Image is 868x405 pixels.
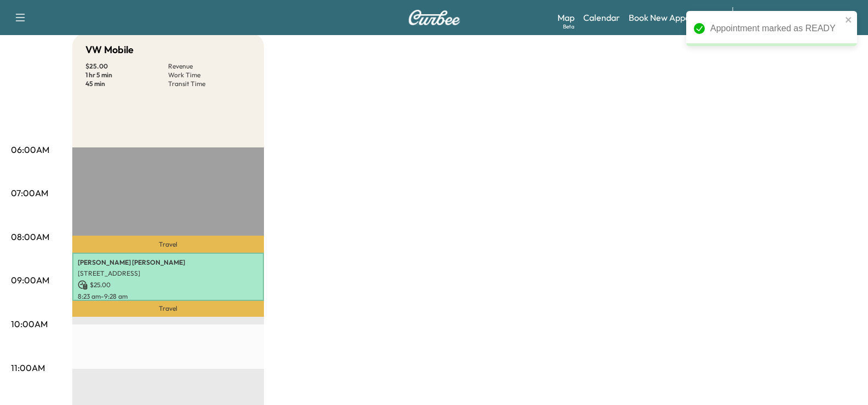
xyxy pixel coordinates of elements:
p: 1 hr 5 min [85,71,168,79]
a: Book New Appointment [629,11,721,24]
p: 06:00AM [11,143,49,156]
p: 8:23 am - 9:28 am [78,292,258,301]
p: Work Time [168,71,251,79]
p: 10:00AM [11,317,48,330]
p: 11:00AM [11,361,45,374]
p: 08:00AM [11,230,49,243]
p: 09:00AM [11,273,49,287]
img: Curbee Logo [408,10,461,25]
p: $ 25.00 [85,62,168,71]
p: 07:00AM [11,186,48,199]
a: Calendar [583,11,620,24]
button: close [845,15,853,24]
p: 45 min [85,79,168,88]
p: Revenue [168,62,251,71]
div: Appointment marked as READY [710,22,842,35]
p: Transit Time [168,79,251,88]
p: Travel [72,236,264,253]
p: $ 25.00 [78,280,258,290]
div: Beta [563,22,574,31]
p: [STREET_ADDRESS] [78,269,258,278]
a: MapBeta [557,11,574,24]
p: Travel [72,301,264,317]
p: [PERSON_NAME] [PERSON_NAME] [78,258,258,267]
h5: VW Mobile [85,42,134,58]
